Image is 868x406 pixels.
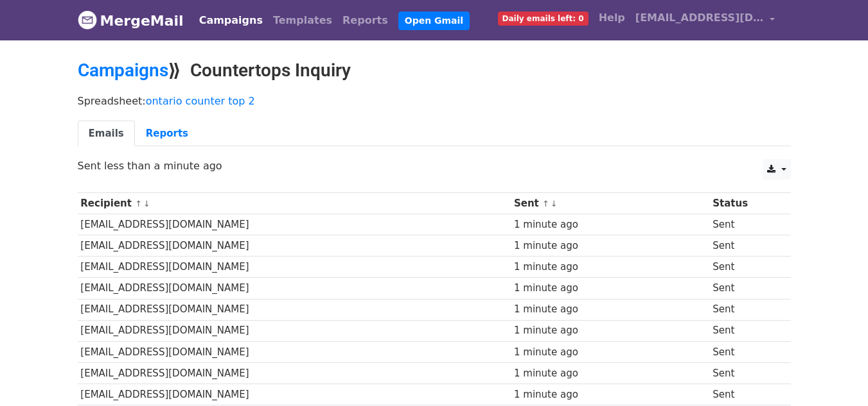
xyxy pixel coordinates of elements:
[709,341,780,362] td: Sent
[709,320,780,341] td: Sent
[78,299,511,320] td: [EMAIL_ADDRESS][DOMAIN_NAME]
[514,281,707,296] div: 1 minute ago
[709,257,780,278] td: Sent
[78,94,791,108] p: Spreadsheet:
[514,345,707,360] div: 1 minute ago
[514,260,707,275] div: 1 minute ago
[78,278,511,299] td: [EMAIL_ADDRESS][DOMAIN_NAME]
[78,235,511,257] td: [EMAIL_ADDRESS][DOMAIN_NAME]
[146,95,255,107] a: ontario counter top 2
[78,121,135,147] a: Emails
[78,257,511,278] td: [EMAIL_ADDRESS][DOMAIN_NAME]
[78,214,511,235] td: [EMAIL_ADDRESS][DOMAIN_NAME]
[78,320,511,341] td: [EMAIL_ADDRESS][DOMAIN_NAME]
[143,199,150,208] a: ↓
[78,159,791,173] p: Sent less than a minute ago
[194,8,268,33] a: Campaigns
[398,12,470,30] a: Open Gmail
[514,366,707,381] div: 1 minute ago
[78,60,791,81] h2: ⟫ Countertops Inquiry
[511,193,709,214] th: Sent
[514,217,707,232] div: 1 minute ago
[337,8,393,33] a: Reports
[135,199,142,208] a: ↑
[635,10,764,26] span: [EMAIL_ADDRESS][DOMAIN_NAME]
[709,278,780,299] td: Sent
[709,362,780,384] td: Sent
[78,60,168,81] a: Campaigns
[630,5,781,35] a: [EMAIL_ADDRESS][DOMAIN_NAME]
[493,5,594,31] a: Daily emails left: 0
[78,362,511,384] td: [EMAIL_ADDRESS][DOMAIN_NAME]
[498,12,589,26] span: Daily emails left: 0
[709,235,780,257] td: Sent
[709,214,780,235] td: Sent
[78,384,511,405] td: [EMAIL_ADDRESS][DOMAIN_NAME]
[514,323,707,338] div: 1 minute ago
[514,302,707,317] div: 1 minute ago
[542,199,549,208] a: ↑
[709,384,780,405] td: Sent
[594,5,630,31] a: Help
[78,10,97,30] img: MergeMail logo
[135,121,199,147] a: Reports
[709,299,780,320] td: Sent
[78,7,184,34] a: MergeMail
[709,193,780,214] th: Status
[514,239,707,253] div: 1 minute ago
[551,199,558,208] a: ↓
[268,8,337,33] a: Templates
[514,387,707,402] div: 1 minute ago
[78,341,511,362] td: [EMAIL_ADDRESS][DOMAIN_NAME]
[78,193,511,214] th: Recipient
